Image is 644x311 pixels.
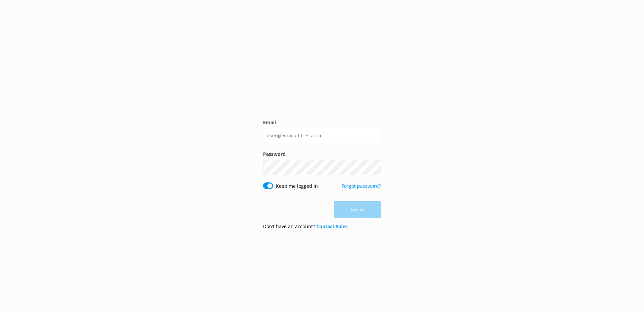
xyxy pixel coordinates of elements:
input: user@emailaddress.com [263,128,381,143]
label: Keep me logged in [276,182,318,190]
a: Forgot password? [342,183,381,189]
a: Contact Sales [316,223,348,230]
label: Password [263,150,381,158]
p: Don’t have an account? [263,223,348,230]
label: Email [263,119,381,126]
button: Show password [367,161,381,174]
